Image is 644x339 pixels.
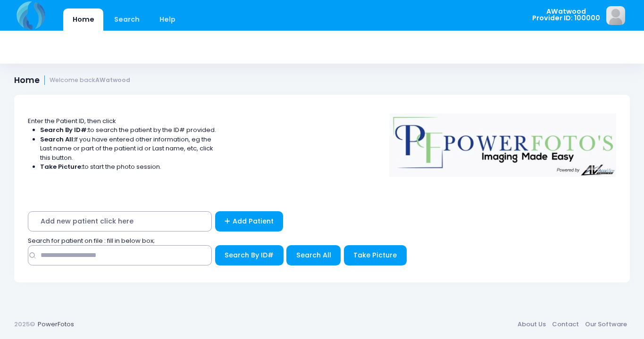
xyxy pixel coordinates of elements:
[28,236,155,245] span: Search for patient on file : fill in below box;
[296,250,331,260] span: Search All
[28,116,116,125] span: Enter the Patient ID, then click
[63,8,103,31] a: Home
[40,162,217,172] li: to start the photo session.
[40,135,217,163] li: If you have entered other information, eg the Last name or part of the patient id or Last name, e...
[532,8,600,22] span: AWatwood Provider ID: 100000
[40,125,88,134] strong: Search By ID#:
[50,77,130,84] small: Welcome back
[40,135,75,144] strong: Search All:
[14,75,130,85] h1: Home
[105,8,149,31] a: Search
[40,162,83,171] strong: Take Picture:
[286,245,341,265] button: Search All
[606,6,625,25] img: image
[225,250,274,260] span: Search By ID#
[582,316,630,333] a: Our Software
[514,316,549,333] a: About Us
[215,245,284,265] button: Search By ID#
[353,250,397,260] span: Take Picture
[38,320,74,329] a: PowerFotos
[151,8,185,31] a: Help
[344,245,407,265] button: Take Picture
[28,211,212,232] span: Add new patient click here
[215,211,284,232] a: Add Patient
[549,316,582,333] a: Contact
[14,320,35,329] span: 2025©
[40,125,217,135] li: to search the patient by the ID# provided.
[385,107,621,177] img: Logo
[95,76,130,84] strong: AWatwood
